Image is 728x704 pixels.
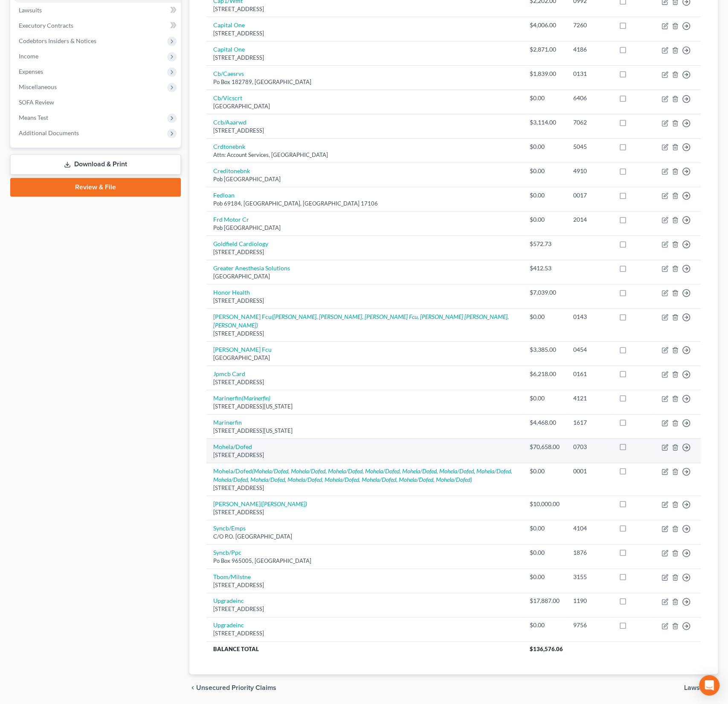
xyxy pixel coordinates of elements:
a: Upgradeinc [213,621,244,629]
div: [STREET_ADDRESS][US_STATE] [213,427,516,435]
div: Attn: Account Services, [GEOGRAPHIC_DATA] [213,151,516,159]
div: $0.00 [530,467,560,475]
div: 4186 [573,45,605,54]
i: ([PERSON_NAME]) [261,500,307,507]
div: $6,218.00 [530,370,560,378]
div: $1,839.00 [530,70,560,78]
a: SOFA Review [12,95,181,110]
div: 7062 [573,118,605,127]
div: $0.00 [530,573,560,581]
div: $2,871.00 [530,45,560,54]
span: SOFA Review [19,99,54,106]
div: $4,468.00 [530,418,560,427]
span: Additional Documents [19,129,79,136]
a: Download & Print [10,154,181,174]
a: Mohela/Dofed(Mohela/Dofed, Mohela/Dofed, Mohela/Dofed, Mohela/Dofed, Mohela/Dofed, Mohela/Dofed, ... [213,467,512,483]
div: $572.73 [530,240,560,248]
a: Jpmcb Card [213,370,245,377]
div: 0001 [573,467,605,475]
div: $4,006.00 [530,21,560,29]
a: Marinerfin [213,419,242,426]
div: [STREET_ADDRESS] [213,508,516,516]
a: [PERSON_NAME]([PERSON_NAME]) [213,500,307,507]
div: [STREET_ADDRESS] [213,127,516,135]
div: 4910 [573,167,605,175]
div: $3,114.00 [530,118,560,127]
a: Crdtonebnk [213,143,245,150]
div: $70,658.00 [530,443,560,451]
a: Upgradeinc [213,597,244,604]
div: 1190 [573,597,605,605]
div: 3155 [573,573,605,581]
div: $0.00 [530,142,560,151]
a: Fedloan [213,191,235,199]
div: $412.53 [530,264,560,272]
div: Po Box 182789, [GEOGRAPHIC_DATA] [213,78,516,86]
div: [STREET_ADDRESS] [213,54,516,62]
a: [PERSON_NAME] Fcu [213,346,272,353]
div: $0.00 [530,313,560,321]
div: 2014 [573,215,605,224]
div: Pob [GEOGRAPHIC_DATA] [213,224,516,232]
div: [GEOGRAPHIC_DATA] [213,354,516,362]
span: Codebtors Insiders & Notices [19,37,96,44]
span: Income [19,52,38,60]
div: [STREET_ADDRESS] [213,297,516,305]
div: $0.00 [530,215,560,224]
a: Syncb/Ppc [213,549,241,556]
div: 7260 [573,21,605,29]
div: $0.00 [530,167,560,175]
span: Lawsuits [684,684,711,691]
div: [STREET_ADDRESS] [213,378,516,386]
div: $17,887.00 [530,597,560,605]
div: 4121 [573,394,605,403]
div: 0454 [573,345,605,354]
a: Capital One [213,21,245,29]
a: Lawsuits [12,3,181,18]
div: $0.00 [530,191,560,200]
span: Unsecured Priority Claims [196,684,276,691]
i: chevron_left [189,684,196,691]
a: Ccb/Aaarwd [213,119,247,126]
div: [GEOGRAPHIC_DATA] [213,272,516,281]
div: [STREET_ADDRESS] [213,484,516,492]
div: [STREET_ADDRESS][US_STATE] [213,403,516,411]
span: Miscellaneous [19,83,57,90]
a: Review & File [10,178,181,197]
div: 0017 [573,191,605,200]
a: Frd Motor Cr [213,216,249,223]
a: Greater Anesthesia Solutions [213,264,290,272]
a: Honor Health [213,289,250,296]
div: [STREET_ADDRESS] [213,451,516,459]
div: $0.00 [530,94,560,102]
button: chevron_left Unsecured Priority Claims [189,684,276,691]
a: [PERSON_NAME] Fcu([PERSON_NAME], [PERSON_NAME], [PERSON_NAME] Fcu, [PERSON_NAME] [PERSON_NAME], [... [213,313,509,329]
div: Pob [GEOGRAPHIC_DATA] [213,175,516,183]
a: Cb/Caesrvs [213,70,244,77]
div: 0131 [573,70,605,78]
i: ([PERSON_NAME], [PERSON_NAME], [PERSON_NAME] Fcu, [PERSON_NAME] [PERSON_NAME], [PERSON_NAME]) [213,313,509,329]
div: $10,000.00 [530,500,560,508]
div: 1876 [573,548,605,557]
div: $0.00 [530,621,560,629]
th: Balance Total [206,641,523,657]
div: 9756 [573,621,605,629]
div: 5045 [573,142,605,151]
div: $0.00 [530,524,560,533]
div: 1617 [573,418,605,427]
div: 0161 [573,370,605,378]
a: Capital One [213,46,245,53]
div: [STREET_ADDRESS] [213,629,516,637]
i: (Mohela/Dofed, Mohela/Dofed, Mohela/Dofed, Mohela/Dofed, Mohela/Dofed, Mohela/Dofed, Mohela/Dofed... [213,467,512,483]
div: Open Intercom Messenger [699,675,719,695]
div: $7,039.00 [530,288,560,297]
a: Syncb/Emps [213,524,246,532]
div: [GEOGRAPHIC_DATA] [213,102,516,110]
a: Creditonebnk [213,167,250,174]
div: [STREET_ADDRESS] [213,5,516,13]
span: Lawsuits [19,6,42,14]
a: Cb/Vicscrt [213,94,242,101]
a: Marinerfin(Marinerfin) [213,394,270,402]
div: Pob 69184, [GEOGRAPHIC_DATA], [GEOGRAPHIC_DATA] 17106 [213,200,516,208]
div: C/O P.O. [GEOGRAPHIC_DATA] [213,533,516,541]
